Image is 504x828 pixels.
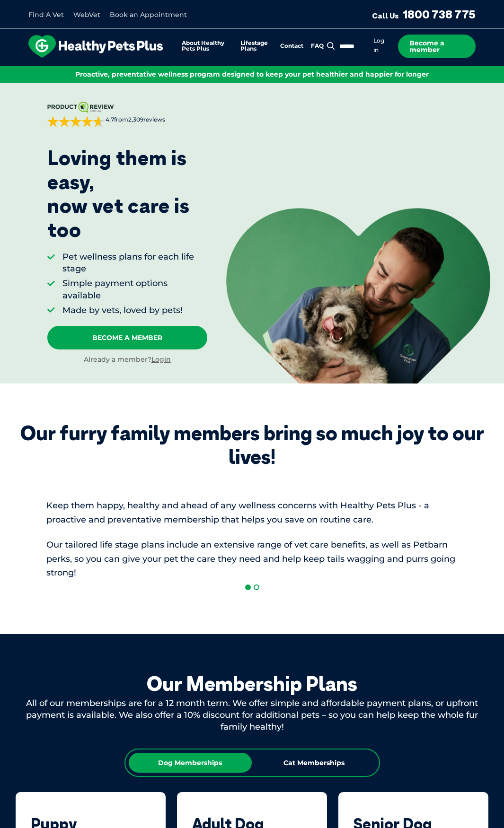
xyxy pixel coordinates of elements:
a: Login [151,355,171,364]
div: Cat Memberships [253,753,376,773]
span: Our tailored life stage plans include an extensive range of vet care benefits, as well as Petbarn... [46,540,455,578]
img: <p>Loving them is easy, <br /> now vet care is too</p> [226,208,490,383]
div: Already a member? [47,355,207,365]
div: Dog Memberships [129,753,252,773]
span: Keep them happy, healthy and ahead of any wellness concerns with Healthy Pets Plus - a proactive ... [46,500,429,525]
div: All of our memberships are for a 12 month term. We offer simple and affordable payment plans, or ... [16,697,489,733]
a: 4.7from2,309reviews [47,102,207,127]
div: Our Membership Plans [16,672,489,696]
span: from [104,116,165,124]
span: 2,309 reviews [128,116,165,123]
li: Pet wellness plans for each life stage [62,251,207,275]
div: 4.7 out of 5 stars [47,116,104,127]
li: Simple payment options available [62,278,207,301]
div: Our furry family members bring so much joy to our lives! [8,421,496,469]
li: Made by vets, loved by pets! [62,305,207,316]
a: Become A Member [47,326,207,349]
strong: 4.7 [106,116,114,123]
p: Loving them is easy, now vet care is too [47,146,207,242]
